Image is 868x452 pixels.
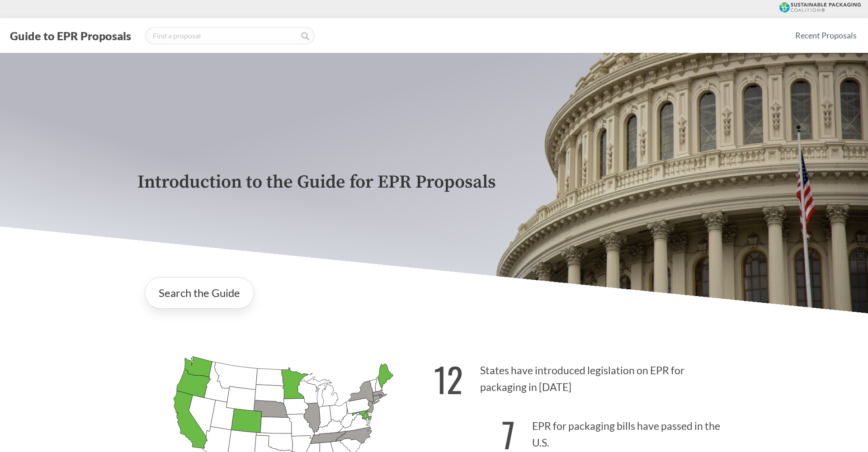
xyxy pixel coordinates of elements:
[7,28,134,43] button: Guide to EPR Proposals
[137,172,731,193] p: Introduction to the Guide for EPR Proposals
[434,348,731,404] p: States have introduced legislation on EPR for packaging in [DATE]
[791,25,861,46] a: Recent Proposals
[434,354,463,404] strong: 12
[145,277,254,309] a: Search the Guide
[145,27,315,45] input: Find a proposal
